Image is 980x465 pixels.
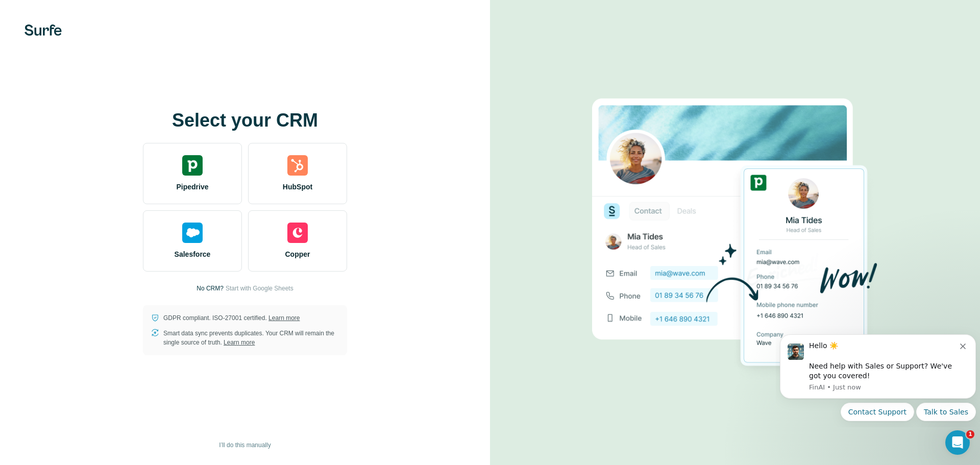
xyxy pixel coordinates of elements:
img: PIPEDRIVE image [592,81,878,384]
p: Smart data sync prevents duplicates. Your CRM will remain the single source of truth. [163,329,339,347]
iframe: Intercom notifications message [776,325,980,427]
img: pipedrive's logo [182,155,203,176]
span: Pipedrive [176,182,208,192]
p: GDPR compliant. ISO-27001 certified. [163,313,300,323]
span: HubSpot [283,182,312,192]
span: Salesforce [175,249,211,259]
img: hubspot's logo [287,155,308,176]
iframe: Intercom live chat [945,430,970,455]
img: Surfe's logo [24,25,62,36]
h1: Select your CRM [143,110,347,131]
img: salesforce's logo [182,223,203,243]
a: Learn more [268,314,300,322]
img: copper's logo [287,223,308,243]
button: Start with Google Sheets [226,284,293,293]
button: I’ll do this manually [212,437,278,453]
span: 1 [966,430,974,438]
span: Copper [285,249,310,259]
span: I’ll do this manually [219,440,271,450]
a: Learn more [224,339,255,346]
p: No CRM? [197,284,224,293]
